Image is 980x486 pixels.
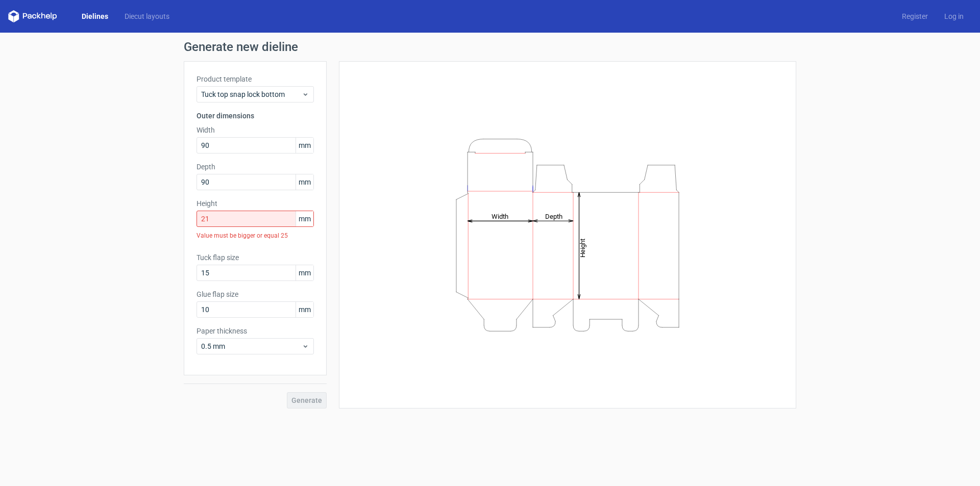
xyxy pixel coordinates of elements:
[197,326,314,336] label: Paper thickness
[184,41,796,53] h1: Generate new dieline
[197,111,314,121] h3: Outer dimensions
[201,341,302,351] span: 0.5 mm
[296,302,313,317] span: mm
[197,125,314,135] label: Width
[545,212,562,220] tspan: Depth
[197,289,314,299] label: Glue flap size
[197,227,314,244] div: Value must be bigger or equal 25
[296,138,313,153] span: mm
[197,252,314,263] label: Tuck flap size
[197,162,314,172] label: Depth
[296,211,313,226] span: mm
[197,198,314,209] label: Height
[201,89,302,99] span: Tuck top snap lock bottom
[579,238,586,257] tspan: Height
[492,212,508,220] tspan: Width
[296,174,313,190] span: mm
[936,11,972,21] a: Log in
[894,11,936,21] a: Register
[116,11,178,21] a: Diecut layouts
[73,11,116,21] a: Dielines
[296,265,313,280] span: mm
[197,74,314,84] label: Product template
